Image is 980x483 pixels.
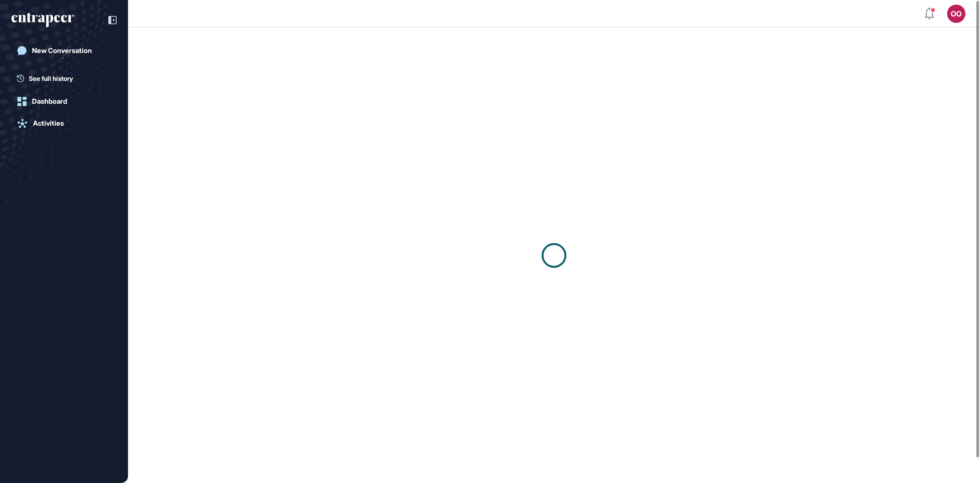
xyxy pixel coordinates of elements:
[11,42,117,60] a: New Conversation
[11,13,74,27] div: entrapeer-logo
[17,74,117,83] a: See full history
[11,92,117,111] a: Dashboard
[29,74,73,83] span: See full history
[947,5,965,23] button: OO
[32,97,67,106] div: Dashboard
[33,119,64,127] div: Activities
[11,114,117,133] a: Activities
[32,47,92,55] div: New Conversation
